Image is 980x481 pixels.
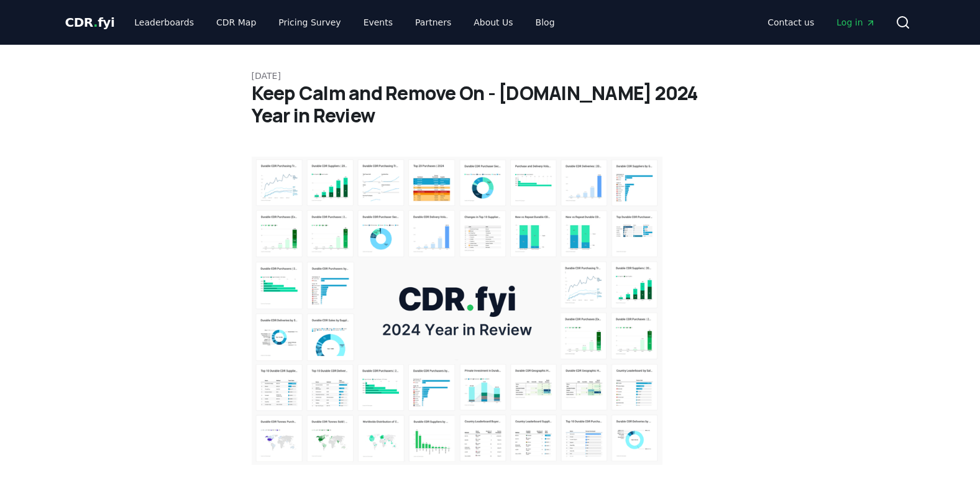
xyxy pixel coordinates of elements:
h1: Keep Calm and Remove On - [DOMAIN_NAME] 2024 Year in Review [252,82,729,127]
nav: Main [124,11,564,34]
a: About Us [464,11,523,34]
a: Events [354,11,403,34]
a: CDR Map [206,11,266,34]
p: [DATE] [252,70,729,82]
span: CDR fyi [65,15,115,30]
a: Partners [405,11,461,34]
a: Log in [827,11,885,34]
a: Blog [526,11,565,34]
a: Pricing Survey [268,11,350,34]
span: . [93,15,98,30]
span: Log in [836,16,875,29]
nav: Main [758,11,885,34]
a: Contact us [758,11,824,34]
a: CDR.fyi [65,14,115,31]
a: Leaderboards [124,11,204,34]
img: blog post image [252,157,663,465]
